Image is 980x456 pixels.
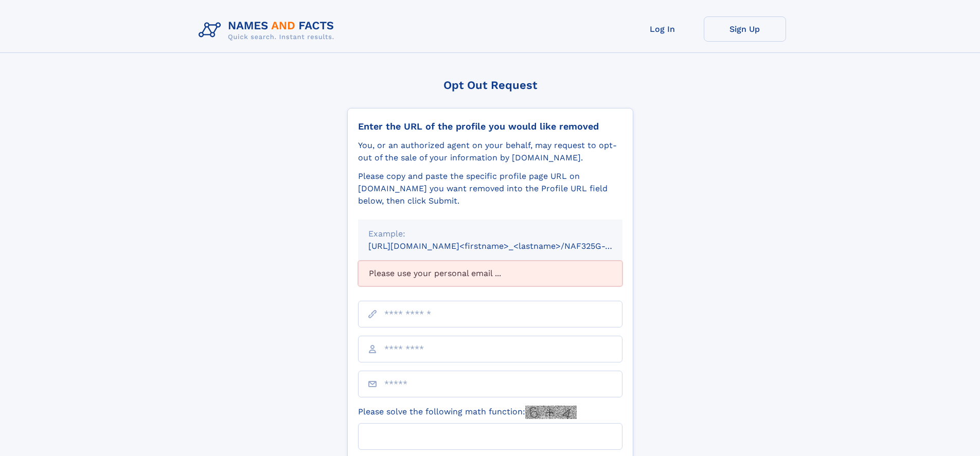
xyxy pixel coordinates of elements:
div: You, or an authorized agent on your behalf, may request to opt-out of the sale of your informatio... [358,139,622,164]
div: Please copy and paste the specific profile page URL on [DOMAIN_NAME] you want removed into the Pr... [358,170,622,207]
a: Log In [621,16,704,42]
img: Logo Names and Facts [194,16,343,44]
div: Enter the URL of the profile you would like removed [358,121,622,132]
a: Sign Up [704,16,786,42]
small: [URL][DOMAIN_NAME]<firstname>_<lastname>/NAF325G-xxxxxxxx [368,241,642,251]
div: Please use your personal email ... [358,261,622,286]
div: Opt Out Request [347,79,633,92]
div: Example: [368,228,612,240]
label: Please solve the following math function: [358,406,577,419]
